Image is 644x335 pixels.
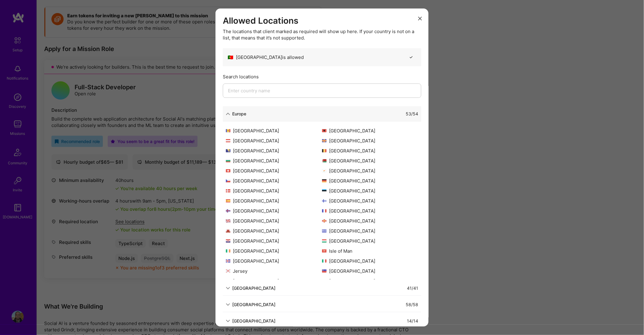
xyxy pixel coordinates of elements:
[226,209,230,213] img: Faroe Islands
[322,188,418,194] div: [GEOGRAPHIC_DATA]
[226,229,230,233] img: Gibraltar
[407,285,418,291] div: 41 / 41
[322,138,418,144] div: [GEOGRAPHIC_DATA]
[226,268,322,274] div: Jersey
[322,198,418,204] div: [GEOGRAPHIC_DATA]
[322,248,418,254] div: Isle of Man
[322,128,418,134] div: [GEOGRAPHIC_DATA]
[226,208,322,214] div: [GEOGRAPHIC_DATA]
[322,168,418,174] div: [GEOGRAPHIC_DATA]
[322,259,327,263] img: Italy
[322,278,418,284] div: [GEOGRAPHIC_DATA]
[406,111,418,117] div: 53 / 54
[232,111,246,117] div: Europe
[226,179,230,183] img: Czech Republic
[322,209,327,213] img: France
[226,198,322,204] div: [GEOGRAPHIC_DATA]
[226,259,230,263] img: Iceland
[226,249,230,253] img: Ireland
[226,168,322,174] div: [GEOGRAPHIC_DATA]
[418,17,422,20] i: icon Close
[226,129,230,132] img: Andorra
[215,9,429,327] div: modal
[322,179,327,183] img: Germany
[406,301,418,308] div: 58 / 58
[322,268,418,274] div: [GEOGRAPHIC_DATA]
[226,303,230,307] i: icon ArrowDown
[322,178,418,184] div: [GEOGRAPHIC_DATA]
[407,318,418,324] div: 14 / 14
[226,199,230,203] img: Spain
[322,139,327,142] img: Åland
[322,229,327,233] img: Greece
[322,169,327,173] img: Cyprus
[226,138,322,144] div: [GEOGRAPHIC_DATA]
[223,16,421,26] h3: Allowed Locations
[322,228,418,234] div: [GEOGRAPHIC_DATA]
[223,73,421,80] div: Search locations
[226,112,230,116] i: icon ArrowDown
[322,129,327,132] img: Albania
[232,318,275,324] div: [GEOGRAPHIC_DATA]
[226,258,322,264] div: [GEOGRAPHIC_DATA]
[226,158,322,164] div: [GEOGRAPHIC_DATA]
[322,218,418,224] div: [GEOGRAPHIC_DATA]
[226,128,322,134] div: [GEOGRAPHIC_DATA]
[223,28,421,41] div: The locations that client marked as required will show up here. If your country is not on a list,...
[226,238,322,244] div: [GEOGRAPHIC_DATA]
[322,239,327,243] img: Hungary
[409,55,413,60] i: icon CheckBlack
[322,249,327,253] img: Isle of Man
[322,158,418,164] div: [GEOGRAPHIC_DATA]
[226,278,322,284] div: [GEOGRAPHIC_DATA]
[322,208,418,214] div: [GEOGRAPHIC_DATA]
[226,228,322,234] div: [GEOGRAPHIC_DATA]
[322,258,418,264] div: [GEOGRAPHIC_DATA]
[226,219,230,223] img: United Kingdom
[322,159,327,162] img: Belarus
[228,54,304,60] div: [GEOGRAPHIC_DATA] is allowed
[226,159,230,162] img: Bulgaria
[322,269,327,273] img: Liechtenstein
[226,269,230,273] img: Jersey
[322,238,418,244] div: [GEOGRAPHIC_DATA]
[223,84,421,98] input: Enter country name
[232,285,275,291] div: [GEOGRAPHIC_DATA]
[226,319,230,323] i: icon ArrowDown
[322,199,327,203] img: Finland
[226,239,230,243] img: Croatia
[322,148,418,154] div: [GEOGRAPHIC_DATA]
[228,54,233,60] span: 🇵🇹
[226,148,322,154] div: [GEOGRAPHIC_DATA]
[226,218,322,224] div: [GEOGRAPHIC_DATA]
[226,139,230,142] img: Austria
[226,169,230,173] img: Switzerland
[226,149,230,152] img: Bosnia and Herzegovina
[226,248,322,254] div: [GEOGRAPHIC_DATA]
[226,188,322,194] div: [GEOGRAPHIC_DATA]
[226,178,322,184] div: [GEOGRAPHIC_DATA]
[322,189,327,193] img: Estonia
[226,286,230,290] i: icon ArrowDown
[232,301,275,308] div: [GEOGRAPHIC_DATA]
[322,219,327,223] img: Guernsey
[322,149,327,152] img: Belgium
[226,189,230,193] img: Denmark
